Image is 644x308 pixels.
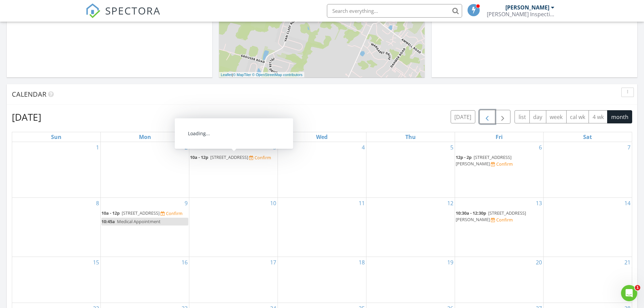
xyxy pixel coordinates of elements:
a: Leaflet [221,73,232,77]
div: Confirm [255,155,271,160]
a: Confirm [161,210,183,217]
a: 10a - 12p [STREET_ADDRESS] Confirm [101,209,188,217]
button: week [546,110,567,123]
a: Go to December 5, 2024 [449,142,455,153]
td: Go to December 15, 2024 [12,257,101,303]
td: Go to December 8, 2024 [12,197,101,257]
button: month [607,110,632,123]
a: Friday [494,132,504,142]
span: Medical Appointment [117,218,161,224]
td: Go to December 13, 2024 [455,197,543,257]
span: 1 [635,285,640,290]
td: Go to December 11, 2024 [278,197,366,257]
a: Saturday [582,132,593,142]
iframe: Intercom live chat [621,285,637,301]
button: 4 wk [589,110,607,123]
span: 10:30a - 12:30p [456,210,486,216]
button: Previous month [479,110,495,124]
td: Go to December 6, 2024 [455,142,543,197]
a: 10a - 12p [STREET_ADDRESS] [101,210,161,216]
a: Go to December 17, 2024 [269,257,278,268]
a: Sunday [50,132,63,142]
a: Go to December 16, 2024 [180,257,189,268]
a: Confirm [249,155,271,161]
a: Monday [138,132,152,142]
div: | [219,72,304,78]
a: 10:30a - 12:30p [STREET_ADDRESS][PERSON_NAME] Confirm [456,209,543,224]
td: Go to December 20, 2024 [455,257,543,303]
div: Confirm [496,217,513,222]
td: Go to December 1, 2024 [12,142,101,197]
a: Go to December 10, 2024 [269,198,278,209]
td: Go to December 17, 2024 [189,257,278,303]
a: SPECTORA [86,9,161,23]
button: cal wk [566,110,589,123]
a: Confirm [491,161,513,167]
td: Go to December 10, 2024 [189,197,278,257]
a: © MapTiler [233,73,251,77]
a: Go to December 2, 2024 [183,142,189,153]
a: Go to December 12, 2024 [446,198,455,209]
td: Go to December 16, 2024 [101,257,189,303]
td: Go to December 9, 2024 [101,197,189,257]
a: Go to December 21, 2024 [623,257,632,268]
div: Confirm [496,161,513,167]
a: Go to December 6, 2024 [538,142,543,153]
button: [DATE] [451,110,475,123]
span: [STREET_ADDRESS] [122,210,160,216]
a: Go to December 13, 2024 [534,198,543,209]
td: Go to December 4, 2024 [278,142,366,197]
input: Search everything... [327,4,462,18]
a: Go to December 1, 2024 [95,142,100,153]
td: Go to December 18, 2024 [278,257,366,303]
span: [STREET_ADDRESS] [210,154,248,160]
span: [STREET_ADDRESS][PERSON_NAME] [456,210,526,222]
a: 10:30a - 12:30p [STREET_ADDRESS][PERSON_NAME] [456,210,526,222]
td: Go to December 21, 2024 [543,257,632,303]
a: 12p - 2p [STREET_ADDRESS][PERSON_NAME] Confirm [456,153,543,168]
button: day [529,110,546,123]
a: Confirm [491,217,513,223]
a: 10a - 12p [STREET_ADDRESS] [190,154,249,160]
div: Patten Inspections LLC [487,11,554,18]
div: [PERSON_NAME] [505,4,549,11]
td: Go to December 12, 2024 [366,197,455,257]
a: Go to December 15, 2024 [92,257,100,268]
span: 10a - 12p [190,154,208,160]
td: Go to December 3, 2024 [189,142,278,197]
a: Tuesday [227,132,240,142]
span: SPECTORA [105,3,161,18]
td: Go to December 7, 2024 [543,142,632,197]
a: Thursday [404,132,417,142]
a: Go to December 7, 2024 [626,142,632,153]
a: Go to December 20, 2024 [534,257,543,268]
span: [STREET_ADDRESS][PERSON_NAME] [456,154,511,167]
button: list [515,110,530,123]
a: Go to December 18, 2024 [357,257,366,268]
a: Go to December 4, 2024 [360,142,366,153]
a: Go to December 9, 2024 [183,198,189,209]
a: 10a - 12p [STREET_ADDRESS] Confirm [190,153,277,162]
a: Go to December 11, 2024 [357,198,366,209]
td: Go to December 19, 2024 [366,257,455,303]
div: Confirm [166,211,183,216]
td: Go to December 5, 2024 [366,142,455,197]
a: Go to December 19, 2024 [446,257,455,268]
td: Go to December 14, 2024 [543,197,632,257]
span: 10a - 12p [101,210,120,216]
td: Go to December 2, 2024 [101,142,189,197]
span: 12p - 2p [456,154,472,160]
span: 10:45a [101,218,115,224]
span: Calendar [12,90,46,99]
img: The Best Home Inspection Software - Spectora [86,3,100,18]
a: Go to December 3, 2024 [272,142,278,153]
a: © OpenStreetMap contributors [252,73,303,77]
a: 12p - 2p [STREET_ADDRESS][PERSON_NAME] [456,154,511,167]
a: Go to December 8, 2024 [95,198,100,209]
a: Go to December 14, 2024 [623,198,632,209]
button: Next month [495,110,511,124]
a: Wednesday [315,132,329,142]
h2: [DATE] [12,110,41,124]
